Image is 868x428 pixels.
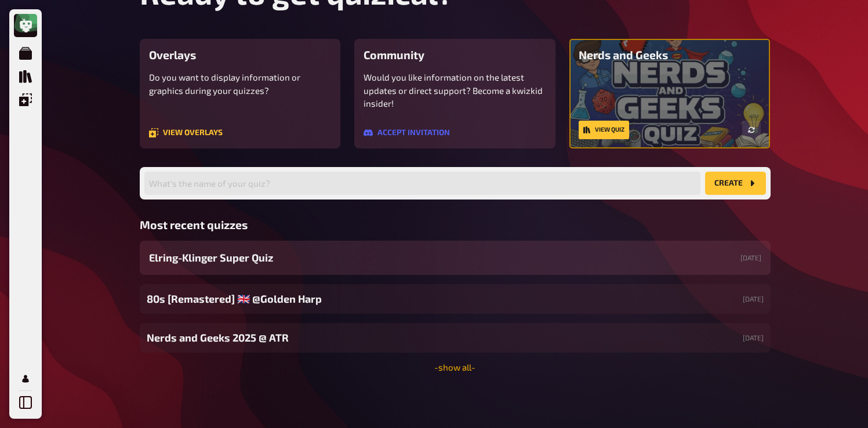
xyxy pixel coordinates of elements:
a: My Quizzes [14,42,37,65]
span: Elring-Klinger Super Quiz [149,250,273,266]
span: Nerds and Geeks 2025 @ ATR [147,330,289,346]
input: What's the name of your quiz? [144,172,700,195]
small: [DATE] [743,333,764,343]
h3: Community [364,48,546,61]
a: My Account [14,367,37,390]
h3: Nerds and Geeks [579,48,761,61]
a: Quiz Library [14,65,37,88]
a: 80s [Remastered] ​🇬🇧 @Golden Harp​[DATE] [140,284,771,314]
a: Elring-Klinger Super Quiz[DATE] [140,241,771,275]
span: 80s [Remastered] ​🇬🇧 @Golden Harp​ [147,291,322,307]
h3: Overlays [149,48,332,61]
h3: Most recent quizzes [140,218,771,231]
a: -show all- [434,362,475,372]
small: [DATE] [743,294,764,304]
a: View overlays [149,128,223,137]
small: [DATE] [740,253,761,263]
a: View quiz [579,121,629,139]
p: Do you want to display information or graphics during your quizzes? [149,71,332,97]
a: Overlays [14,88,37,111]
button: create [705,172,766,195]
a: Nerds and Geeks 2025 @ ATR[DATE] [140,323,771,353]
a: Accept invitation [364,128,450,137]
p: Would you like information on the latest updates or direct support? Become a kwizkid insider! [364,71,546,110]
